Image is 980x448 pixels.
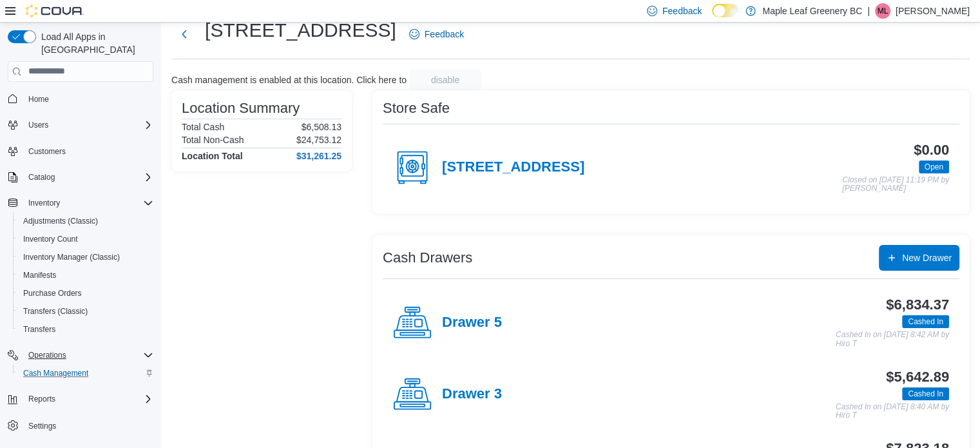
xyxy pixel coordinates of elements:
[182,135,244,145] h6: Total Non-Cash
[886,297,949,313] h3: $6,834.37
[879,245,959,271] button: New Drawer
[3,416,159,434] button: Settings
[712,4,739,17] input: Dark Mode
[409,70,481,90] button: disable
[902,315,949,328] span: Cashed In
[182,122,224,132] h6: Total Cash
[23,417,153,433] span: Settings
[13,320,159,338] button: Transfers
[431,73,459,86] span: disable
[28,198,60,208] span: Inventory
[23,170,153,185] span: Catalog
[23,170,60,185] button: Catalog
[23,216,98,226] span: Adjustments (Classic)
[23,252,120,262] span: Inventory Manager (Classic)
[3,90,159,108] button: Home
[13,266,159,284] button: Manifests
[762,3,862,19] p: Maple Leaf Greenery BC
[3,194,159,212] button: Inventory
[302,122,341,132] p: $6,508.13
[28,94,49,104] span: Home
[28,120,48,130] span: Users
[23,306,88,317] span: Transfers (Classic)
[23,347,72,363] button: Operations
[908,388,943,400] span: Cashed In
[18,231,153,247] span: Inventory Count
[867,3,870,19] p: |
[886,369,949,385] h3: $5,642.89
[18,322,61,337] a: Transfers
[13,248,159,266] button: Inventory Manager (Classic)
[902,387,949,400] span: Cashed In
[28,350,66,360] span: Operations
[23,324,55,335] span: Transfers
[23,347,153,363] span: Operations
[23,418,61,434] a: Settings
[296,135,341,145] p: $24,753.12
[28,394,55,404] span: Reports
[18,286,153,301] span: Purchase Orders
[13,212,159,230] button: Adjustments (Classic)
[23,234,78,244] span: Inventory Count
[18,304,153,319] span: Transfers (Classic)
[23,117,153,133] span: Users
[902,251,952,264] span: New Drawer
[3,390,159,408] button: Reports
[182,151,243,161] h4: Location Total
[23,270,56,280] span: Manifests
[442,159,584,176] h4: [STREET_ADDRESS]
[171,21,197,47] button: Next
[3,116,159,134] button: Users
[18,268,61,283] a: Manifests
[23,368,88,378] span: Cash Management
[36,30,153,56] span: Load All Apps in [GEOGRAPHIC_DATA]
[26,5,84,17] img: Cova
[425,28,464,41] span: Feedback
[3,168,159,186] button: Catalog
[875,3,890,19] div: Michelle Lim
[3,346,159,364] button: Operations
[23,91,153,107] span: Home
[23,195,65,211] button: Inventory
[23,92,54,107] a: Home
[836,403,949,420] p: Cashed In on [DATE] 8:40 AM by Hiro T
[171,75,407,85] p: Cash management is enabled at this location. Click here to
[13,230,159,248] button: Inventory Count
[925,161,943,173] span: Open
[205,17,396,43] h1: [STREET_ADDRESS]
[13,284,159,302] button: Purchase Orders
[836,331,949,348] p: Cashed In on [DATE] 8:42 AM by Hiro T
[662,5,702,17] span: Feedback
[18,365,93,381] a: Cash Management
[18,249,125,265] a: Inventory Manager (Classic)
[383,101,450,116] h3: Store Safe
[896,3,970,19] p: [PERSON_NAME]
[18,268,153,283] span: Manifests
[383,250,472,266] h3: Cash Drawers
[442,386,502,403] h4: Drawer 3
[28,146,66,157] span: Customers
[28,421,56,431] span: Settings
[182,101,300,116] h3: Location Summary
[18,304,93,319] a: Transfers (Classic)
[23,391,61,407] button: Reports
[23,288,82,298] span: Purchase Orders
[442,315,502,331] h4: Drawer 5
[919,161,949,173] span: Open
[908,316,943,327] span: Cashed In
[28,172,55,182] span: Catalog
[3,142,159,161] button: Customers
[712,17,713,18] span: Dark Mode
[18,231,83,247] a: Inventory Count
[18,213,153,229] span: Adjustments (Classic)
[878,3,889,19] span: ML
[914,142,949,158] h3: $0.00
[23,117,53,133] button: Users
[296,151,341,161] h4: $31,261.25
[13,302,159,320] button: Transfers (Classic)
[18,249,153,265] span: Inventory Manager (Classic)
[18,213,103,229] a: Adjustments (Classic)
[18,365,153,381] span: Cash Management
[404,21,469,47] a: Feedback
[23,195,153,211] span: Inventory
